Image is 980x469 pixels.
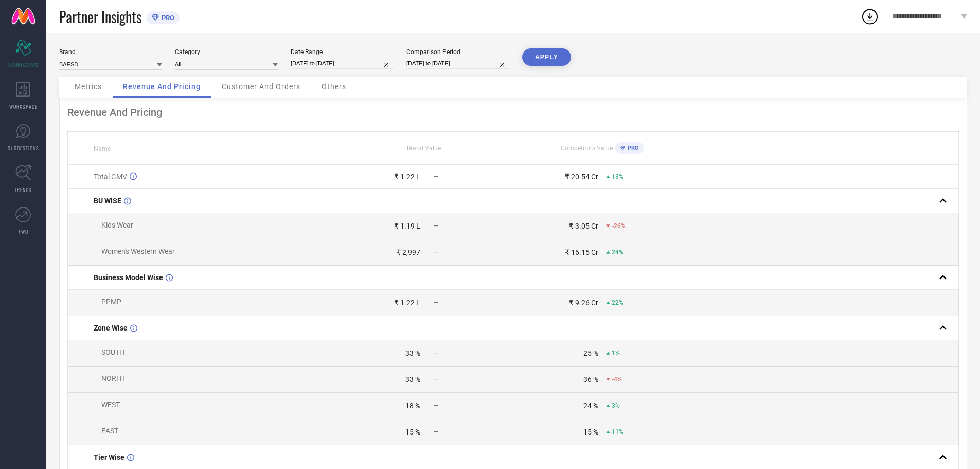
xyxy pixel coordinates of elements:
[583,349,598,357] div: 25 %
[94,324,128,332] span: Zone Wise
[434,376,438,383] span: —
[59,48,162,56] div: Brand
[434,222,438,230] span: —
[434,350,438,357] span: —
[291,48,394,56] div: Date Range
[94,172,127,181] span: Total GMV
[406,48,509,56] div: Comparison Period
[612,173,623,180] span: 13%
[101,374,125,383] span: NORTH
[434,249,438,256] span: —
[569,299,598,307] div: ₹ 9.26 Cr
[583,375,598,384] div: 36 %
[405,428,420,436] div: 15 %
[101,221,133,229] span: Kids Wear
[612,402,620,409] span: 3%
[94,453,124,461] span: Tier Wise
[101,348,124,356] span: SOUTH
[222,82,300,91] span: Customer And Orders
[405,402,420,410] div: 18 %
[8,61,39,68] span: SCORECARDS
[394,222,420,230] div: ₹ 1.19 L
[59,6,141,27] span: Partner Insights
[406,58,509,69] input: Select comparison period
[8,144,39,152] span: SUGGESTIONS
[67,106,959,118] div: Revenue And Pricing
[394,299,420,307] div: ₹ 1.22 L
[396,248,420,256] div: ₹ 2,997
[75,82,102,91] span: Metrics
[9,102,38,110] span: WORKSPACE
[407,145,441,152] span: Brand Value
[561,145,613,152] span: Competitors Value
[612,428,623,436] span: 11%
[159,14,174,22] span: PRO
[405,349,420,357] div: 33 %
[625,145,639,151] span: PRO
[522,48,571,66] button: APPLY
[434,428,438,436] span: —
[94,273,163,282] span: Business Model Wise
[101,401,120,409] span: WEST
[123,82,201,91] span: Revenue And Pricing
[612,350,620,357] span: 1%
[101,427,118,435] span: EAST
[565,248,598,256] div: ₹ 16.15 Cr
[434,173,438,180] span: —
[405,375,420,384] div: 33 %
[322,82,346,91] span: Others
[434,402,438,409] span: —
[612,249,623,256] span: 24%
[291,58,394,69] input: Select date range
[14,186,32,194] span: TRENDS
[565,172,598,181] div: ₹ 20.54 Cr
[612,222,626,230] span: -26%
[94,197,121,205] span: BU WISE
[101,247,175,255] span: Women's Western Wear
[612,299,623,306] span: 22%
[569,222,598,230] div: ₹ 3.05 Cr
[583,402,598,410] div: 24 %
[101,298,121,306] span: PPMP
[394,172,420,181] div: ₹ 1.22 L
[861,7,879,26] div: Open download list
[583,428,598,436] div: 15 %
[19,228,28,235] span: FWD
[434,299,438,306] span: —
[612,376,622,383] span: -4%
[94,145,111,152] span: Name
[175,48,278,56] div: Category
